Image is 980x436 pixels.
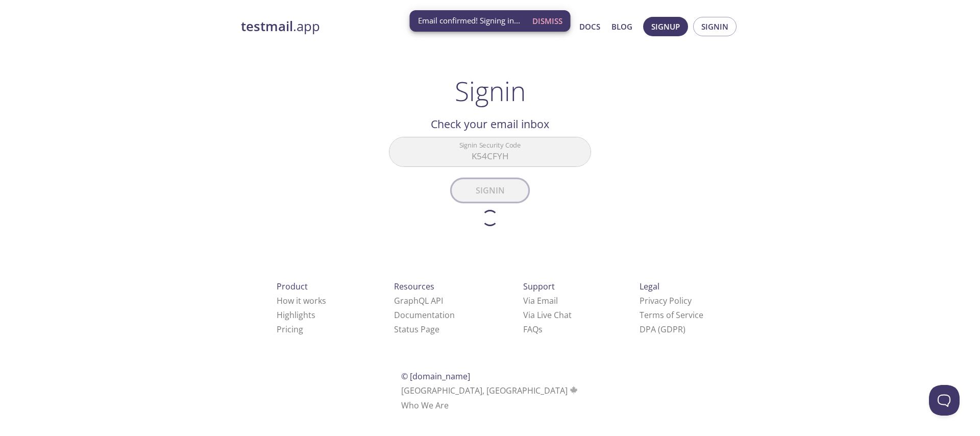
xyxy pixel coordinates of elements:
button: Signup [643,17,688,36]
span: Legal [640,281,659,292]
a: Pricing [277,324,303,335]
span: Support [523,281,555,292]
span: © [DOMAIN_NAME] [401,371,470,382]
span: Resources [394,281,434,292]
a: Via Email [523,295,558,306]
span: Email confirmed! Signing in... [418,15,520,26]
a: GraphQL API [394,295,443,306]
a: Status Page [394,324,439,335]
iframe: Help Scout Beacon - Open [929,385,960,416]
button: Signin [693,17,737,36]
a: FAQ [523,324,543,335]
a: Documentation [394,309,455,321]
span: Dismiss [532,14,562,28]
a: Privacy Policy [640,295,692,306]
span: Product [277,281,308,292]
a: Via Live Chat [523,309,572,321]
span: Signin [701,20,728,33]
span: s [538,324,543,335]
span: [GEOGRAPHIC_DATA], [GEOGRAPHIC_DATA] [401,385,579,396]
a: testmail.app [241,18,481,35]
h1: Signin [455,76,526,106]
span: Signup [651,20,680,33]
button: Dismiss [528,11,567,31]
strong: testmail [241,17,293,35]
h2: Check your email inbox [389,115,591,133]
a: DPA (GDPR) [640,324,685,335]
a: Blog [611,20,632,33]
a: Who We Are [401,400,449,411]
a: How it works [277,295,326,306]
a: Highlights [277,309,315,321]
a: Docs [579,20,600,33]
a: Terms of Service [640,309,703,321]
